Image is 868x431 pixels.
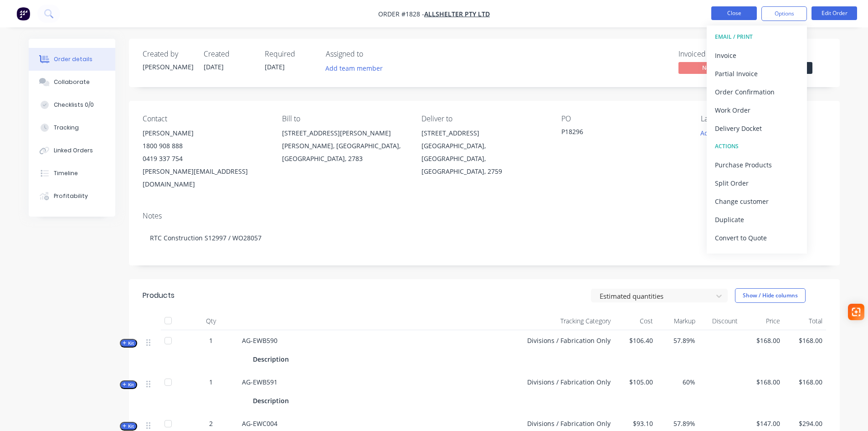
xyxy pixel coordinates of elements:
button: Tracking [29,116,115,139]
div: Archive [715,249,799,263]
div: Split Order [715,177,799,190]
div: Divisions / Fabrication Only [512,372,614,413]
div: Assigned to [326,50,417,58]
img: Factory [16,7,30,21]
div: Checklists 0/0 [54,101,94,109]
div: [GEOGRAPHIC_DATA], [GEOGRAPHIC_DATA], [GEOGRAPHIC_DATA], 2759 [421,140,546,178]
div: Deliver to [421,114,546,123]
div: Linked Orders [54,146,93,155]
div: Tracking Category [512,312,614,330]
a: Allshelter Pty Ltd [424,10,490,18]
button: Add team member [320,62,387,74]
button: Checklists 0/0 [29,93,115,116]
button: Show / Hide columns [735,288,806,303]
span: AG-EWB590 [242,336,277,345]
span: Kit [123,381,134,388]
div: [STREET_ADDRESS] [421,127,546,140]
div: Collaborate [54,78,90,86]
div: Bill to [282,114,407,123]
span: AG-EWB591 [242,378,277,386]
div: Products [143,290,175,301]
button: Kit [120,339,137,348]
button: Linked Orders [29,139,115,162]
div: Work Order [715,104,799,117]
div: Partial Invoice [715,67,799,80]
span: $168.00 [787,377,822,387]
span: [DATE] [204,62,224,71]
span: No [678,62,733,73]
div: PO [561,114,686,123]
div: [STREET_ADDRESS][GEOGRAPHIC_DATA], [GEOGRAPHIC_DATA], [GEOGRAPHIC_DATA], 2759 [421,127,546,178]
button: Kit [120,422,137,431]
span: Order #1828 - [378,10,424,18]
span: 1 [209,336,213,345]
div: Discount [699,312,741,330]
button: Close [711,6,757,20]
div: [PERSON_NAME][EMAIL_ADDRESS][DOMAIN_NAME] [143,165,267,191]
div: RTC Construction S12997 / WO28057 [143,224,826,252]
div: [PERSON_NAME]1800 908 8880419 337 754[PERSON_NAME][EMAIL_ADDRESS][DOMAIN_NAME] [143,127,267,191]
button: Order details [29,48,115,71]
span: $93.10 [618,419,653,428]
span: $106.40 [618,336,653,345]
span: $168.00 [745,336,780,345]
div: [PERSON_NAME], [GEOGRAPHIC_DATA], [GEOGRAPHIC_DATA], 2783 [282,140,407,165]
span: $168.00 [745,377,780,387]
div: Cost [614,312,657,330]
div: Divisions / Fabrication Only [512,330,614,372]
div: 0419 337 754 [143,152,267,165]
button: Profitability [29,185,115,208]
span: 57.89% [660,419,695,428]
span: Kit [123,423,134,430]
div: [PERSON_NAME] [143,127,267,140]
div: Qty [184,312,238,330]
div: P18296 [561,127,675,140]
div: Change customer [715,195,799,208]
div: Description [253,353,293,366]
span: $105.00 [618,377,653,387]
button: Kit [120,380,137,389]
div: Price [741,312,784,330]
div: Tracking [54,124,79,132]
div: Contact [143,114,267,123]
button: Add labels [696,127,738,139]
div: Labels [701,114,826,123]
button: Edit Order [812,6,857,20]
div: Invoice [715,49,799,62]
div: Created by [143,50,193,58]
div: Delivery Docket [715,122,799,135]
div: [STREET_ADDRESS][PERSON_NAME][PERSON_NAME], [GEOGRAPHIC_DATA], [GEOGRAPHIC_DATA], 2783 [282,127,407,165]
div: [STREET_ADDRESS][PERSON_NAME] [282,127,407,140]
div: Purchase Products [715,158,799,171]
div: Total [784,312,826,330]
span: 1 [209,377,213,387]
div: Duplicate [715,213,799,226]
span: 2 [209,419,213,428]
div: Profitability [54,192,88,200]
span: 60% [660,377,695,387]
div: EMAIL / PRINT [715,31,799,43]
div: Description [253,394,293,407]
span: [DATE] [265,62,285,71]
div: [PERSON_NAME] [143,62,193,72]
span: Kit [123,340,134,347]
div: Required [265,50,315,58]
span: $147.00 [745,419,780,428]
div: Notes [143,212,826,220]
span: $168.00 [787,336,822,345]
button: Add team member [326,62,388,74]
div: Convert to Quote [715,231,799,244]
div: 1800 908 888 [143,140,267,152]
button: Options [761,6,807,21]
div: Order Confirmation [715,85,799,99]
div: Order details [54,55,92,63]
div: Timeline [54,169,78,177]
span: AG-EWC004 [242,419,277,428]
button: Timeline [29,162,115,185]
div: Markup [657,312,699,330]
div: Created [204,50,254,58]
div: ACTIONS [715,140,799,152]
span: $294.00 [787,419,822,428]
span: 57.89% [660,336,695,345]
